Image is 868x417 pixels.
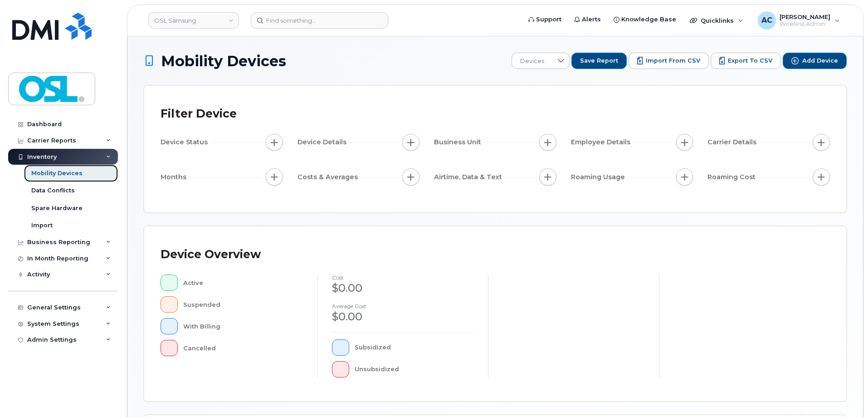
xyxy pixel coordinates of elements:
[580,57,618,65] span: Save Report
[434,172,505,182] span: Airtime, Data & Text
[161,102,237,126] div: Filter Device
[183,340,303,356] div: Cancelled
[332,303,473,309] h4: Average cost
[355,339,474,356] div: Subsidized
[571,172,628,182] span: Roaming Usage
[161,243,261,266] div: Device Overview
[646,57,700,65] span: Import from CSV
[355,361,474,378] div: Unsubsidized
[728,57,772,65] span: Export to CSV
[802,57,838,65] span: Add Device
[571,53,627,69] button: Save Report
[161,137,210,147] span: Device Status
[297,172,361,182] span: Costs & Averages
[707,137,759,147] span: Carrier Details
[332,280,473,296] div: $0.00
[629,53,709,69] button: Import from CSV
[183,318,303,334] div: With Billing
[512,53,552,69] span: Devices
[707,172,758,182] span: Roaming Cost
[711,53,781,69] button: Export to CSV
[571,137,633,147] span: Employee Details
[183,296,303,313] div: Suspended
[332,309,473,324] div: $0.00
[161,172,189,182] span: Months
[161,53,286,69] span: Mobility Devices
[183,275,303,291] div: Active
[783,53,847,69] button: Add Device
[332,275,473,280] h4: cost
[297,137,349,147] span: Device Details
[434,137,484,147] span: Business Unit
